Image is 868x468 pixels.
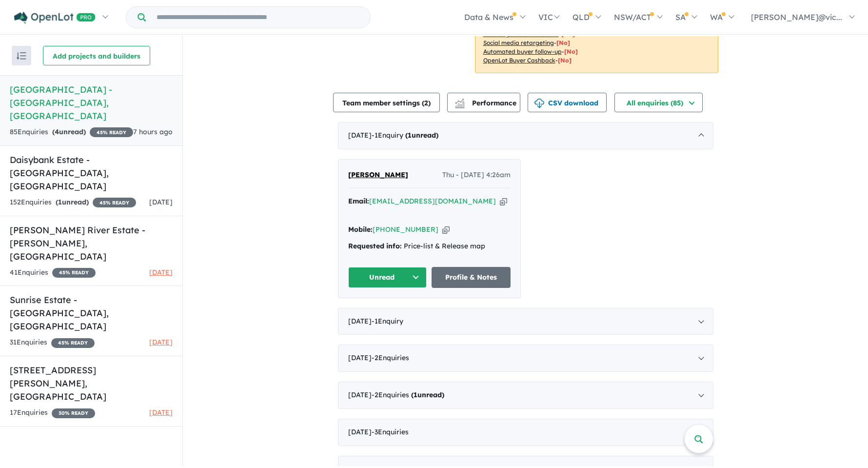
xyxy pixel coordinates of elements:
[442,169,511,181] span: Thu - [DATE] 4:26am
[348,242,402,250] strong: Requested info:
[58,198,62,206] span: 1
[424,99,428,107] span: 2
[10,224,173,263] h5: [PERSON_NAME] River Estate - [PERSON_NAME] , [GEOGRAPHIC_DATA]
[408,131,412,140] span: 1
[348,241,511,252] div: Price-list & Release map
[52,408,95,418] span: 30 % READY
[372,317,403,326] span: - 1 Enquir y
[411,390,444,399] strong: ( unread)
[17,52,26,60] img: sort.svg
[561,30,575,38] span: [No]
[751,12,842,22] span: [PERSON_NAME]@vic...
[10,267,96,279] div: 41 Enquir ies
[10,337,95,348] div: 31 Enquir ies
[10,407,95,419] div: 17 Enquir ies
[556,39,570,46] span: [No]
[52,268,96,278] span: 45 % READY
[133,127,173,136] span: 7 hours ago
[455,102,465,108] img: bar-chart.svg
[348,169,408,181] a: [PERSON_NAME]
[10,83,173,122] h5: [GEOGRAPHIC_DATA] - [GEOGRAPHIC_DATA] , [GEOGRAPHIC_DATA]
[43,46,150,65] button: Add projects and builders
[338,122,713,149] div: [DATE]
[348,170,408,179] span: [PERSON_NAME]
[149,198,173,206] span: [DATE]
[432,267,511,288] a: Profile & Notes
[614,93,703,112] button: All enquiries (85)
[14,12,96,24] img: Openlot PRO Logo White
[528,93,607,112] button: CSV download
[534,99,544,108] img: download icon
[372,427,409,436] span: - 3 Enquir ies
[372,353,409,362] span: - 2 Enquir ies
[52,127,86,136] strong: ( unread)
[55,127,59,136] span: 4
[149,338,173,346] span: [DATE]
[348,225,373,234] strong: Mobile:
[455,99,464,104] img: line-chart.svg
[372,131,438,140] span: - 1 Enquir y
[372,390,444,399] span: - 2 Enquir ies
[442,224,450,235] button: Copy
[333,93,440,112] button: Team member settings (2)
[483,30,559,38] u: Geo-targeted email & SMS
[564,48,578,55] span: [No]
[558,57,572,64] span: [No]
[149,408,173,417] span: [DATE]
[405,131,438,140] strong: ( unread)
[414,390,417,399] span: 1
[483,48,562,55] u: Automated buyer follow-up
[149,268,173,277] span: [DATE]
[90,127,133,137] span: 45 % READY
[483,39,554,46] u: Social media retargeting
[369,197,496,205] a: [EMAIL_ADDRESS][DOMAIN_NAME]
[10,293,173,333] h5: Sunrise Estate - [GEOGRAPHIC_DATA] , [GEOGRAPHIC_DATA]
[500,196,507,206] button: Copy
[338,345,713,372] div: [DATE]
[148,7,368,28] input: Try estate name, suburb, builder or developer
[373,225,438,234] a: [PHONE_NUMBER]
[338,382,713,409] div: [DATE]
[456,99,516,107] span: Performance
[348,197,369,205] strong: Email:
[338,308,713,335] div: [DATE]
[56,198,89,206] strong: ( unread)
[338,419,713,446] div: [DATE]
[447,93,520,112] button: Performance
[10,197,136,208] div: 152 Enquir ies
[483,57,555,64] u: OpenLot Buyer Cashback
[348,267,427,288] button: Unread
[10,126,133,138] div: 85 Enquir ies
[10,364,173,403] h5: [STREET_ADDRESS][PERSON_NAME] , [GEOGRAPHIC_DATA]
[10,153,173,193] h5: Daisybank Estate - [GEOGRAPHIC_DATA] , [GEOGRAPHIC_DATA]
[93,198,136,207] span: 45 % READY
[51,338,95,348] span: 45 % READY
